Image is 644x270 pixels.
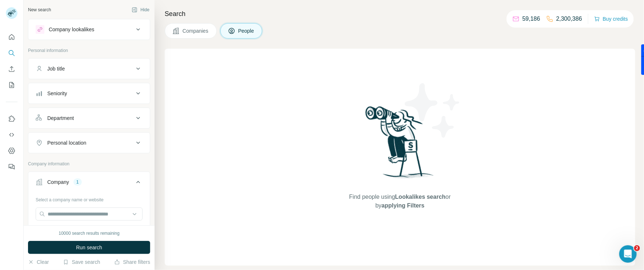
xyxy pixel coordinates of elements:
div: Department [47,114,74,122]
button: Clear [28,258,49,266]
span: Find people using or by [342,193,458,210]
div: 1 [73,179,82,185]
img: Surfe Illustration - Stars [400,78,465,143]
div: Personal location [47,139,86,146]
button: Run search [28,241,150,254]
button: Seniority [28,85,150,102]
button: Department [28,109,150,127]
button: Job title [28,60,150,77]
h4: Search [165,9,635,19]
div: Select a company name or website [36,194,143,203]
iframe: Intercom live chat [619,245,637,263]
span: Companies [183,27,209,35]
div: Seniority [47,90,67,97]
div: Job title [47,65,65,72]
div: 10000 search results remaining [59,230,119,237]
button: Share filters [114,258,150,266]
button: Quick start [6,31,17,44]
div: New search [28,7,51,13]
button: Feedback [6,160,17,173]
p: Personal information [28,47,150,54]
button: Save search [63,258,100,266]
button: Search [6,47,17,60]
button: My lists [6,78,17,92]
button: Company lookalikes [28,21,150,38]
span: applying Filters [381,202,424,209]
button: Use Surfe API [6,128,17,141]
button: Use Surfe on LinkedIn [6,112,17,125]
button: Company1 [28,173,150,194]
button: Dashboard [6,144,17,157]
img: Surfe Illustration - Woman searching with binoculars [362,104,438,185]
div: Company lookalikes [49,26,94,33]
p: 59,186 [523,15,540,23]
span: People [238,27,255,35]
p: 2,300,386 [556,15,582,23]
button: Personal location [28,134,150,152]
button: Buy credits [594,14,628,24]
span: 2 [634,245,640,251]
span: Lookalikes search [395,194,446,200]
button: Hide [127,4,155,15]
div: Company [47,178,69,186]
span: Run search [76,244,102,251]
p: Company information [28,161,150,167]
button: Enrich CSV [6,63,17,76]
